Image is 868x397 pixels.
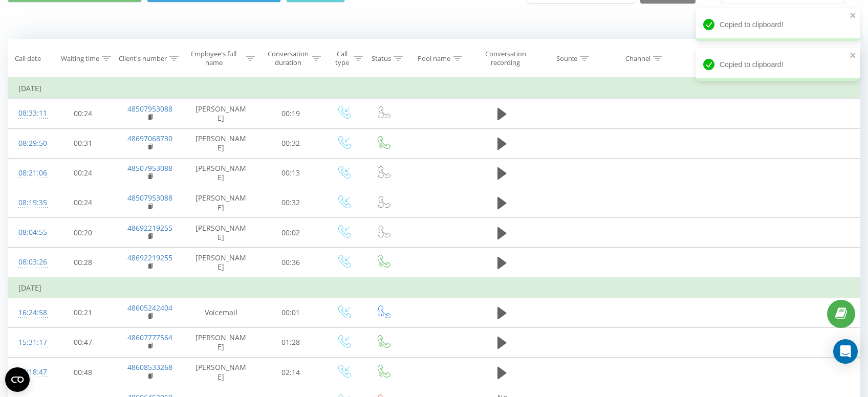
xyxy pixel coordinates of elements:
[184,188,258,217] td: [PERSON_NAME]
[625,54,650,63] div: Channel
[258,327,323,357] td: 01:28
[480,50,531,67] div: Conversation recording
[18,163,40,183] div: 08:21:06
[50,158,116,188] td: 00:24
[50,358,116,387] td: 00:48
[372,54,391,63] div: Status
[8,278,860,298] td: [DATE]
[696,48,860,81] div: Copied to clipboard!
[18,252,40,272] div: 08:03:26
[184,99,258,128] td: [PERSON_NAME]
[258,158,323,188] td: 00:13
[184,158,258,188] td: [PERSON_NAME]
[333,50,351,67] div: Call type
[850,51,857,61] button: close
[833,339,858,364] div: Open Intercom Messenger
[127,362,172,372] a: 48608533268
[127,253,172,262] a: 48692219255
[127,303,172,313] a: 48605242404
[127,193,172,203] a: 48507953088
[850,11,857,21] button: close
[184,218,258,248] td: [PERSON_NAME]
[50,327,116,357] td: 00:47
[127,134,172,143] a: 48697068730
[18,134,40,153] div: 08:29:50
[258,128,323,158] td: 00:32
[184,128,258,158] td: [PERSON_NAME]
[18,223,40,242] div: 08:04:55
[258,358,323,387] td: 02:14
[18,362,40,382] div: 15:18:47
[5,367,30,392] button: Open CMP widget
[50,248,116,278] td: 00:28
[18,333,40,352] div: 15:31:17
[418,54,450,63] div: Pool name
[184,50,244,67] div: Employee's full name
[267,50,309,67] div: Conversation duration
[184,358,258,387] td: [PERSON_NAME]
[258,188,323,217] td: 00:32
[50,99,116,128] td: 00:24
[127,104,172,114] a: 48507953088
[50,298,116,327] td: 00:21
[18,193,40,213] div: 08:19:35
[61,54,99,63] div: Waiting time
[18,303,40,323] div: 16:24:58
[258,218,323,248] td: 00:02
[258,99,323,128] td: 00:19
[50,128,116,158] td: 00:31
[258,298,323,327] td: 00:01
[119,54,167,63] div: Client's number
[127,333,172,342] a: 48607777564
[15,54,41,63] div: Call date
[184,327,258,357] td: [PERSON_NAME]
[696,8,860,41] div: Copied to clipboard!
[18,103,40,123] div: 08:33:11
[127,223,172,233] a: 48692219255
[50,188,116,217] td: 00:24
[50,218,116,248] td: 00:20
[556,54,577,63] div: Source
[127,163,172,173] a: 48507953088
[184,248,258,278] td: [PERSON_NAME]
[184,298,258,327] td: Voicemail
[8,78,860,99] td: [DATE]
[258,248,323,278] td: 00:36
